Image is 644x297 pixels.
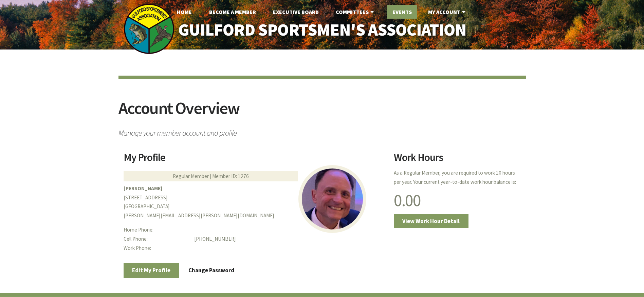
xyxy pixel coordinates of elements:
[394,169,520,187] p: As a Regular Member, you are required to work 10 hours per year. Your current year-to-date work h...
[394,214,468,228] a: View Work Hour Detail
[124,3,174,54] img: logo_sm.png
[124,244,189,253] dt: Work Phone
[387,5,417,19] a: Events
[124,171,298,181] div: Regular Member | Member ID: 1276
[204,5,261,19] a: Become A Member
[180,263,243,277] a: Change Password
[194,235,385,244] dd: [PHONE_NUMBER]
[124,184,386,220] p: [STREET_ADDRESS] [GEOGRAPHIC_DATA] [PERSON_NAME][EMAIL_ADDRESS][PERSON_NAME][DOMAIN_NAME]
[124,152,386,168] h2: My Profile
[171,5,197,19] a: Home
[118,100,526,125] h2: Account Overview
[330,5,381,19] a: Committees
[124,225,189,235] dt: Home Phone
[423,5,473,19] a: My Account
[118,125,526,137] span: Manage your member account and profile
[124,263,179,277] a: Edit My Profile
[124,235,189,244] dt: Cell Phone
[394,192,520,209] h1: 0.00
[268,5,324,19] a: Executive Board
[164,16,480,44] a: Guilford Sportsmen's Association
[124,185,162,192] b: [PERSON_NAME]
[394,152,520,168] h2: Work Hours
